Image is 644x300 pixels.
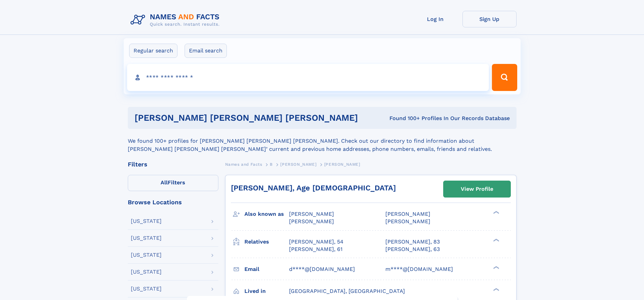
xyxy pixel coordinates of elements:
[161,179,168,186] span: All
[128,129,517,153] div: We found 100+ profiles for [PERSON_NAME] [PERSON_NAME] [PERSON_NAME]. Check out our directory to ...
[244,263,289,275] h3: Email
[289,211,334,217] span: [PERSON_NAME]
[492,64,517,91] button: Search Button
[225,160,262,168] a: Names and Facts
[231,184,396,192] a: [PERSON_NAME], Age [DEMOGRAPHIC_DATA]
[461,181,493,197] div: View Profile
[131,286,162,292] div: [US_STATE]
[492,238,500,242] div: ❯
[324,162,360,167] span: [PERSON_NAME]
[128,11,225,29] img: Logo Names and Facts
[244,236,289,248] h3: Relatives
[131,235,162,241] div: [US_STATE]
[131,269,162,275] div: [US_STATE]
[289,218,334,225] span: [PERSON_NAME]
[129,44,177,58] label: Regular search
[244,208,289,220] h3: Also known as
[270,160,273,168] a: B
[374,115,510,122] div: Found 100+ Profiles In Our Records Database
[385,211,430,217] span: [PERSON_NAME]
[244,285,289,297] h3: Lived in
[289,238,343,246] a: [PERSON_NAME], 54
[185,44,227,58] label: Email search
[385,218,430,225] span: [PERSON_NAME]
[492,287,500,292] div: ❯
[280,160,316,168] a: [PERSON_NAME]
[127,64,489,91] input: search input
[280,162,316,167] span: [PERSON_NAME]
[289,288,405,294] span: [GEOGRAPHIC_DATA], [GEOGRAPHIC_DATA]
[444,181,510,197] a: View Profile
[462,11,517,27] a: Sign Up
[270,162,273,167] span: B
[492,210,500,215] div: ❯
[289,246,342,253] a: [PERSON_NAME], 61
[131,218,162,224] div: [US_STATE]
[128,161,218,167] div: Filters
[385,238,440,246] a: [PERSON_NAME], 83
[128,199,218,205] div: Browse Locations
[128,175,218,191] label: Filters
[408,11,462,27] a: Log In
[131,252,162,258] div: [US_STATE]
[135,114,374,122] h1: [PERSON_NAME] [PERSON_NAME] [PERSON_NAME]
[385,246,440,253] a: [PERSON_NAME], 63
[492,265,500,270] div: ❯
